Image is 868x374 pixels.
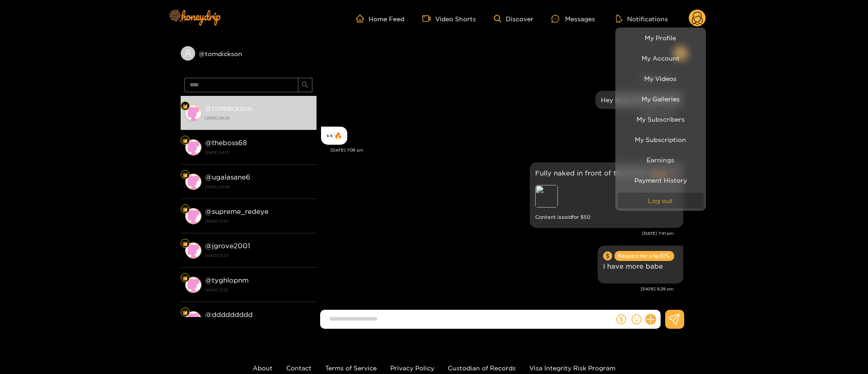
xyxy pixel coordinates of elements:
a: My Subscribers [618,111,704,127]
a: My Videos [618,71,704,86]
button: Log out [618,193,704,208]
a: Earnings [618,152,704,168]
a: My Account [618,50,704,66]
a: Payment History [618,172,704,188]
a: My Profile [618,30,704,46]
a: My Galleries [618,91,704,107]
a: My Subscription [618,132,704,147]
